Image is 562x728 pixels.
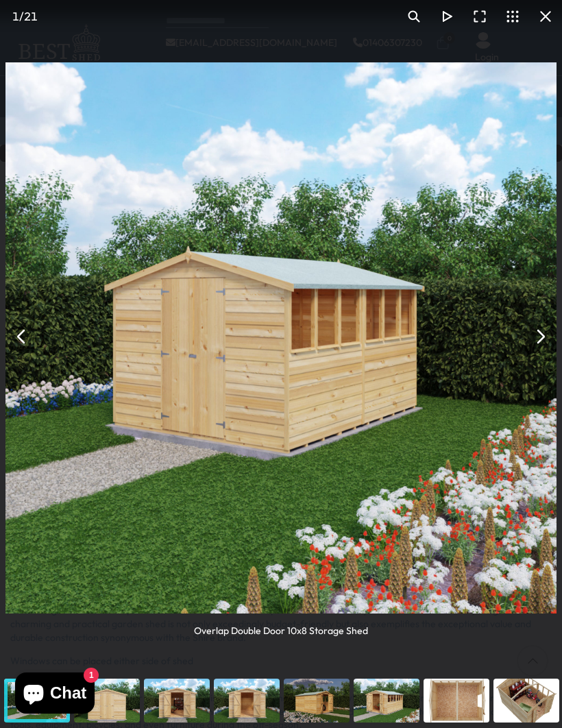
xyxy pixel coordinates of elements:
span: 21 [24,9,38,23]
button: Next [524,320,557,353]
button: Previous [5,320,38,353]
div: Overlap Double Door 10x8 Storage Shed [194,614,368,638]
inbox-online-store-chat: Shopify online store chat [11,672,99,717]
span: 1 [12,9,19,23]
